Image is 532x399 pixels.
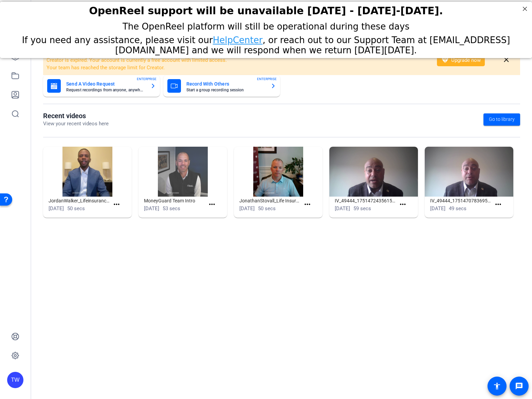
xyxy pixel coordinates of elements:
[239,197,300,205] h1: JonathanStovall_Life Insurance
[441,56,449,64] mat-icon: diamond
[489,116,515,123] span: Go to library
[137,76,157,81] span: ENTERPRISE
[437,54,485,66] button: Upgrade now
[8,3,524,15] h2: OpenReel support will be unavailable Thursday - Friday, October 16th-17th.
[449,205,466,212] span: 49 secs
[7,372,23,388] div: TW
[208,200,216,209] mat-icon: more_horiz
[66,80,145,88] mat-card-title: Send A Video Request
[49,205,64,212] span: [DATE]
[163,75,280,97] button: Record With OthersStart a group recording sessionENTERPRISE
[399,200,407,209] mat-icon: more_horiz
[494,200,502,209] mat-icon: more_horiz
[213,33,263,43] a: HelpCenter
[234,147,323,197] img: JonathanStovall_Life Insurance
[430,205,445,212] span: [DATE]
[112,200,121,209] mat-icon: more_horiz
[515,382,523,390] mat-icon: message
[493,382,501,390] mat-icon: accessibility
[430,197,491,205] h1: IV_49444_1751470783695_webcam
[257,76,277,81] span: ENTERPRISE
[335,205,350,212] span: [DATE]
[123,20,409,30] span: The OpenReel platform will still be operational during these days
[483,113,520,126] a: Go to library
[329,147,418,197] img: IV_49444_1751472435615_webcam
[258,205,276,212] span: 50 secs
[520,3,529,12] div: Close Step
[139,147,227,197] img: MoneyGuard Team Intro
[353,205,371,212] span: 59 secs
[144,197,205,205] h1: MoneyGuard Team Intro
[425,147,513,197] img: IV_49444_1751470783695_webcam
[186,88,265,92] mat-card-subtitle: Start a group recording session
[66,88,145,92] mat-card-subtitle: Request recordings from anyone, anywhere
[144,205,159,212] span: [DATE]
[43,112,109,120] h1: Recent videos
[239,205,255,212] span: [DATE]
[47,56,428,64] li: Creator is expired. Your account is currently a free account with limited access.
[43,75,160,97] button: Send A Video RequestRequest recordings from anyone, anywhereENTERPRISE
[335,197,396,205] h1: IV_49444_1751472435615_webcam
[163,205,180,212] span: 53 secs
[43,120,109,128] p: View your recent videos here
[43,147,132,197] img: JordanWalker_Lifeinsurancedirect
[186,80,265,88] mat-card-title: Record With Others
[47,64,428,72] li: Your team has reached the storage limit for Creator.
[502,56,511,64] mat-icon: close
[67,205,85,212] span: 50 secs
[22,33,510,54] span: If you need any assistance, please visit our , or reach out to our Support Team at [EMAIL_ADDRESS...
[49,197,110,205] h1: JordanWalker_Lifeinsurancedirect
[303,200,312,209] mat-icon: more_horiz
